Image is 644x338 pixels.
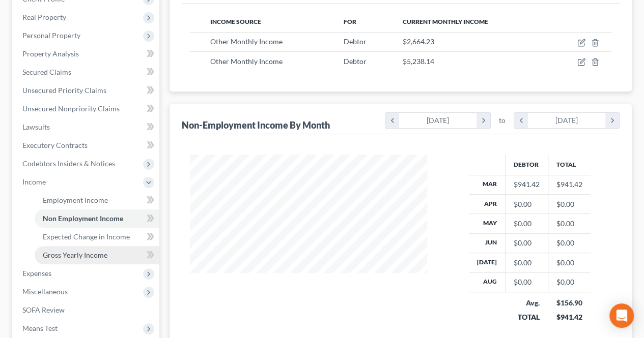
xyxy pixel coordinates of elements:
span: $5,238.14 [403,57,434,66]
a: Executory Contracts [14,136,159,155]
th: Apr [469,194,506,213]
td: $0.00 [548,194,591,213]
th: [DATE] [469,253,506,272]
a: Secured Claims [14,63,159,81]
span: Other Monthly Income [210,37,283,46]
td: $0.00 [548,253,591,272]
i: chevron_right [477,113,490,128]
span: Unsecured Priority Claims [22,86,106,95]
td: $0.00 [548,214,591,233]
a: Unsecured Priority Claims [14,81,159,100]
span: SOFA Review [22,305,65,314]
span: Real Property [22,13,66,21]
span: Personal Property [22,31,80,40]
a: Unsecured Nonpriority Claims [14,100,159,118]
span: Income Source [210,18,261,25]
div: Non-Employment Income By Month [182,119,330,131]
div: $941.42 [514,179,540,190]
span: Miscellaneous [22,287,68,296]
a: Property Analysis [14,45,159,63]
div: $0.00 [514,258,540,268]
span: Means Test [22,324,58,332]
th: Debtor [505,155,548,175]
i: chevron_left [385,113,399,128]
a: Employment Income [35,191,159,209]
span: Non Employment Income [43,214,123,223]
span: Other Monthly Income [210,57,283,66]
th: Jun [469,233,506,253]
a: Non Employment Income [35,209,159,228]
span: Expenses [22,269,51,278]
span: Debtor [344,37,367,46]
span: Employment Income [43,196,108,204]
a: Expected Change in Income [35,228,159,246]
span: For [344,18,356,25]
td: $0.00 [548,233,591,253]
span: Expected Change in Income [43,232,130,241]
span: Gross Yearly Income [43,251,107,259]
div: [DATE] [528,113,606,128]
div: $0.00 [514,219,540,229]
span: Income [22,177,46,186]
td: $0.00 [548,272,591,292]
th: Mar [469,175,506,194]
div: Avg. [513,298,540,308]
i: chevron_left [514,113,528,128]
span: Current Monthly Income [403,18,488,25]
div: $0.00 [514,199,540,209]
div: $0.00 [514,277,540,287]
span: Property Analysis [22,49,79,58]
div: $941.42 [556,312,582,322]
span: Secured Claims [22,68,71,76]
td: $941.42 [548,175,591,194]
div: Open Intercom Messenger [609,303,634,328]
span: Debtor [344,57,367,66]
span: $2,664.23 [403,37,434,46]
span: Lawsuits [22,122,50,131]
span: Executory Contracts [22,141,88,149]
div: $0.00 [514,238,540,248]
a: SOFA Review [14,301,159,319]
span: Codebtors Insiders & Notices [22,159,115,168]
div: TOTAL [513,312,540,322]
th: Total [548,155,591,175]
a: Lawsuits [14,118,159,136]
span: to [499,115,506,126]
span: Unsecured Nonpriority Claims [22,104,120,113]
i: chevron_right [605,113,619,128]
th: Aug [469,272,506,292]
a: Gross Yearly Income [35,246,159,264]
th: May [469,214,506,233]
div: [DATE] [399,113,477,128]
div: $156.90 [556,298,582,308]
